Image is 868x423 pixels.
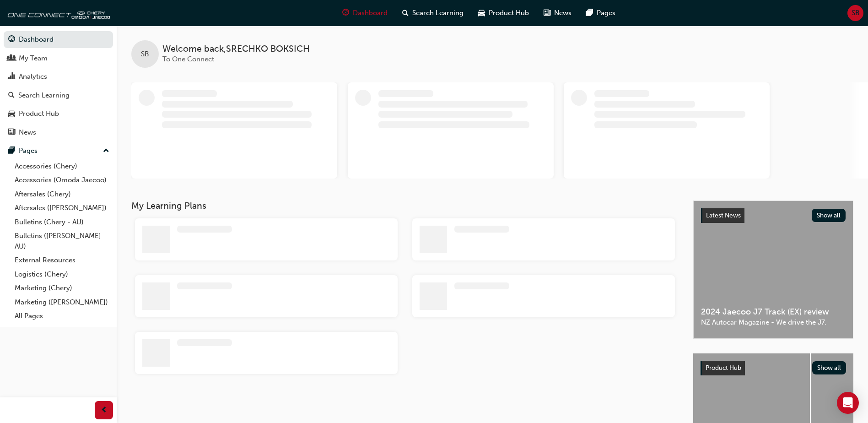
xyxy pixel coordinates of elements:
[597,8,615,18] span: Pages
[19,108,59,119] div: Product Hub
[18,90,70,101] div: Search Learning
[11,295,113,309] a: Marketing ([PERSON_NAME])
[11,215,113,229] a: Bulletins (Chery - AU)
[11,159,113,174] a: Accessories (Chery)
[837,392,859,414] div: Open Intercom Messenger
[8,92,15,100] span: search-icon
[706,364,741,372] span: Product Hub
[19,146,38,156] div: Pages
[847,5,863,21] button: SB
[8,147,15,155] span: pages-icon
[4,50,113,67] a: My Team
[353,8,388,18] span: Dashboard
[4,87,113,104] a: Search Learning
[4,29,113,142] button: DashboardMy TeamAnalyticsSearch LearningProduct HubNews
[701,307,846,317] span: 2024 Jaecoo J7 Track (EX) review
[412,8,464,18] span: Search Learning
[4,124,113,141] a: News
[8,54,15,63] span: people-icon
[19,71,47,82] div: Analytics
[701,317,846,328] span: NZ Autocar Magazine - We drive the J7.
[11,281,113,295] a: Marketing (Chery)
[141,49,149,60] span: SB
[101,405,108,416] span: prev-icon
[706,211,741,219] span: Latest News
[11,201,113,215] a: Aftersales ([PERSON_NAME])
[11,253,113,267] a: External Resources
[335,4,395,22] a: guage-iconDashboard
[701,361,846,375] a: Product HubShow all
[544,7,550,19] span: news-icon
[701,208,846,223] a: Latest NewsShow all
[554,8,571,18] span: News
[19,127,36,138] div: News
[8,129,15,137] span: news-icon
[4,31,113,48] a: Dashboard
[11,229,113,253] a: Bulletins ([PERSON_NAME] - AU)
[8,36,15,44] span: guage-icon
[11,173,113,187] a: Accessories (Omoda Jaecoo)
[536,4,579,22] a: news-iconNews
[19,53,48,64] div: My Team
[852,8,860,18] span: SB
[4,142,113,159] button: Pages
[579,4,623,22] a: pages-iconPages
[11,309,113,323] a: All Pages
[4,68,113,85] a: Analytics
[4,105,113,122] a: Product Hub
[489,8,529,18] span: Product Hub
[693,201,853,339] a: Latest NewsShow all2024 Jaecoo J7 Track (EX) reviewNZ Autocar Magazine - We drive the J7.
[8,110,15,118] span: car-icon
[11,187,113,201] a: Aftersales (Chery)
[131,201,679,211] h3: My Learning Plans
[342,7,349,19] span: guage-icon
[812,209,846,222] button: Show all
[471,4,536,22] a: car-iconProduct Hub
[11,267,113,282] a: Logistics (Chery)
[162,55,214,63] span: To One Connect
[478,7,485,19] span: car-icon
[395,4,471,22] a: search-iconSearch Learning
[162,44,310,54] span: Welcome back , SRECHKO BOKSICH
[402,7,409,19] span: search-icon
[5,4,110,22] img: oneconnect
[812,361,846,374] button: Show all
[103,145,109,157] span: up-icon
[8,73,15,81] span: chart-icon
[586,7,593,19] span: pages-icon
